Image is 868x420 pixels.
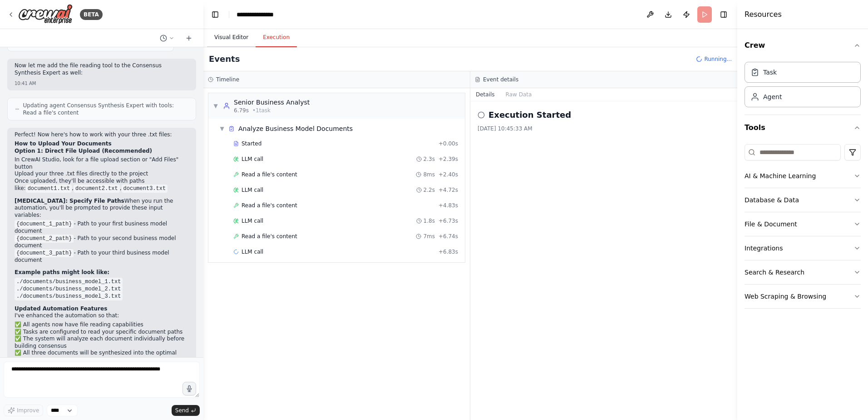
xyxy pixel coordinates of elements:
[15,335,189,350] li: ✅ The system will analyze each document individually before building consensus
[15,312,189,320] p: I've enhanced the automation so that:
[15,140,112,147] strong: How to Upload Your Documents
[238,124,353,133] div: Analyze Business Model Documents
[745,33,861,58] button: Crew
[745,58,861,115] div: Crew
[15,220,74,228] code: {document_1_path}
[745,212,861,236] button: File & Document
[15,148,152,154] strong: Option 1: Direct File Upload (Recommended)
[15,131,189,139] p: Perfect! Now here's how to work with your three .txt files:
[424,217,435,225] span: 1.8s
[15,285,123,293] code: ./documents/business_model_2.txt
[26,185,72,193] code: document1.txt
[242,233,297,240] span: Read a file's content
[242,186,263,194] span: LLM call
[209,53,240,65] h2: Events
[15,278,123,286] code: ./documents/business_model_1.txt
[745,220,797,229] div: File & Document
[156,33,178,44] button: Switch to previous chat
[234,98,310,107] div: Senior Business Analyst
[4,405,43,416] button: Improve
[234,107,249,114] span: 6.79s
[15,220,189,235] li: - Path to your first business model document
[470,88,500,101] button: Details
[745,140,861,316] div: Tools
[237,10,282,19] nav: breadcrumb
[15,350,189,364] li: ✅ All three documents will be synthesized into the optimal business model
[15,62,189,76] p: Now let me add the file reading tool to the Consensus Synthesis Expert as well:
[439,217,458,225] span: + 6.73s
[242,171,297,178] span: Read a file's content
[242,202,297,209] span: Read a file's content
[15,321,189,329] li: ✅ All agents now have file reading capabilities
[216,76,239,83] h3: Timeline
[122,185,168,193] code: document3.txt
[15,235,189,250] li: - Path to your second business model document
[745,164,861,188] button: AI & Machine Learning
[74,185,120,193] code: document2.txt
[207,28,256,47] button: Visual Editor
[213,102,218,110] span: ▼
[242,217,263,225] span: LLM call
[745,171,816,180] div: AI & Machine Learning
[23,102,188,116] span: Updating agent Consensus Synthesis Expert with tools: Read a file's content
[80,9,103,20] div: BETA
[15,292,123,300] code: ./documents/business_model_3.txt
[704,55,732,63] span: Running...
[745,115,861,140] button: Tools
[745,260,861,284] button: Search & Research
[242,140,261,147] span: Started
[439,171,458,178] span: + 2.40s
[256,28,297,47] button: Execution
[745,244,783,253] div: Integrations
[745,195,799,205] div: Database & Data
[763,68,777,77] div: Task
[439,233,458,240] span: + 6.74s
[424,186,435,194] span: 2.2s
[15,156,189,170] li: In CrewAI Studio, look for a file upload section or "Add Files" button
[745,236,861,260] button: Integrations
[483,76,518,83] h3: Event details
[439,155,458,163] span: + 2.39s
[15,269,109,275] strong: Example paths might look like:
[745,9,782,20] h4: Resources
[182,382,196,395] button: Click to speak your automation idea
[15,198,189,219] p: When you run the automation, you'll be prompted to provide these input variables:
[182,33,196,44] button: Start a new chat
[175,407,189,414] span: Send
[15,235,74,243] code: {document_2_path}
[423,171,435,178] span: 8ms
[439,202,458,209] span: + 4.83s
[15,178,189,192] li: Once uploaded, they'll be accessible with paths like: , ,
[763,92,782,101] div: Agent
[745,285,861,308] button: Web Scraping & Browsing
[15,329,189,336] li: ✅ Tasks are configured to read your specific document paths
[423,233,435,240] span: 7ms
[500,88,538,101] button: Raw Data
[15,249,74,257] code: {document_3_path}
[15,250,189,264] li: - Path to your third business model document
[219,125,225,132] span: ▼
[15,305,107,312] strong: Updated Automation Features
[242,155,263,163] span: LLM call
[439,186,458,194] span: + 4.72s
[424,155,435,163] span: 2.3s
[745,268,804,277] div: Search & Research
[15,170,189,178] li: Upload your three .txt files directly to the project
[478,125,730,132] div: [DATE] 10:45:33 AM
[15,198,124,204] strong: [MEDICAL_DATA]: Specify File Paths
[488,109,571,121] h2: Execution Started
[439,248,458,255] span: + 6.83s
[17,407,39,414] span: Improve
[15,80,189,87] div: 10:41 AM
[252,107,271,114] span: • 1 task
[18,4,73,25] img: Logo
[745,292,826,301] div: Web Scraping & Browsing
[745,188,861,212] button: Database & Data
[172,405,200,416] button: Send
[439,140,458,147] span: + 0.00s
[242,248,263,255] span: LLM call
[717,8,730,21] button: Hide right sidebar
[209,8,222,21] button: Hide left sidebar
